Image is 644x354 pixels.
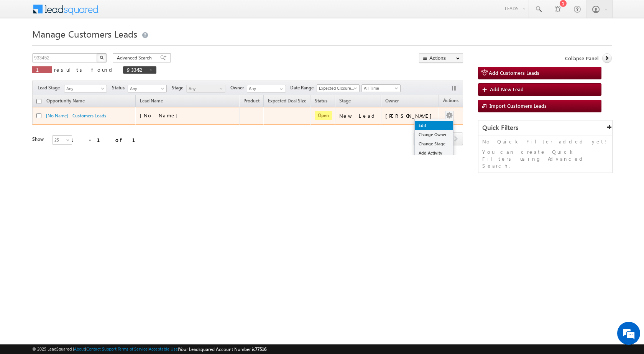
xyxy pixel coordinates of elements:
span: Opportunity Name [46,98,85,104]
a: Terms of Service [118,346,148,351]
span: Owner [385,98,399,104]
span: Status [112,84,128,91]
span: Add Customers Leads [489,69,539,76]
a: Any [186,85,225,92]
a: Acceptable Use [149,346,178,351]
input: Check all records [36,99,41,104]
span: Any [64,85,104,92]
a: Expected Deal Size [264,97,310,107]
div: 1 - 1 of 1 [71,135,145,144]
img: d_60004797649_company_0_60004797649 [13,40,32,50]
a: prev [414,133,428,145]
span: Lead Name [136,97,167,107]
span: Import Customers Leads [490,102,547,109]
div: [PERSON_NAME] [385,112,435,119]
span: Actions [439,96,462,106]
span: Expected Deal Size [268,98,306,104]
span: results found [54,66,115,73]
span: 933452 [127,66,145,73]
span: Collapse Panel [565,55,598,62]
span: [No Name] [140,112,182,119]
a: Add Activity [415,148,453,158]
span: Open [315,111,332,120]
input: Type to Search [247,85,286,92]
a: Change Stage [415,139,453,148]
span: Add New Lead [490,86,524,92]
span: Manage Customers Leads [32,28,137,40]
span: All Time [362,85,398,92]
a: Status [311,97,331,107]
a: Stage [335,97,355,107]
a: All Time [361,84,401,92]
span: next [449,132,463,145]
span: Any [128,85,164,92]
a: next [449,133,463,145]
p: You can create Quick Filters using Advanced Search. [482,148,608,169]
div: Leave a message [40,40,129,50]
span: Owner [230,84,247,91]
a: 25 [52,135,72,145]
img: Search [100,56,103,59]
span: Expected Closure Date [317,85,357,92]
span: Stage [172,84,186,91]
span: 25 [53,137,73,143]
span: 77516 [255,346,266,352]
div: Show [32,136,46,143]
a: Opportunity Name [43,97,89,107]
a: Change Owner [415,130,453,139]
div: Quick Filters [478,120,612,135]
span: Lead Stage [38,84,63,91]
p: No Quick Filter added yet! [482,138,608,145]
a: About [74,346,85,351]
span: © 2025 LeadSquared | | | | | [32,346,266,353]
span: Advanced Search [117,54,154,61]
textarea: Type your message and click 'Submit' [10,71,140,230]
a: [No Name] - Customers Leads [46,113,106,119]
a: Any [128,85,167,92]
span: Stage [339,98,351,104]
span: Date Range [290,84,317,91]
span: Product [243,98,260,104]
span: Your Leadsquared Account Number is [179,346,266,352]
span: Any [187,85,223,92]
a: Show All Items [276,85,285,93]
button: Actions [419,53,463,63]
a: Expected Closure Date [317,84,360,92]
span: prev [414,132,428,145]
a: Edit [415,121,453,130]
a: Any [64,85,107,92]
em: Submit [112,236,139,247]
span: 1 [36,66,48,73]
div: New Lead [339,112,378,119]
a: Contact Support [86,346,117,351]
div: Minimize live chat window [126,4,144,22]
